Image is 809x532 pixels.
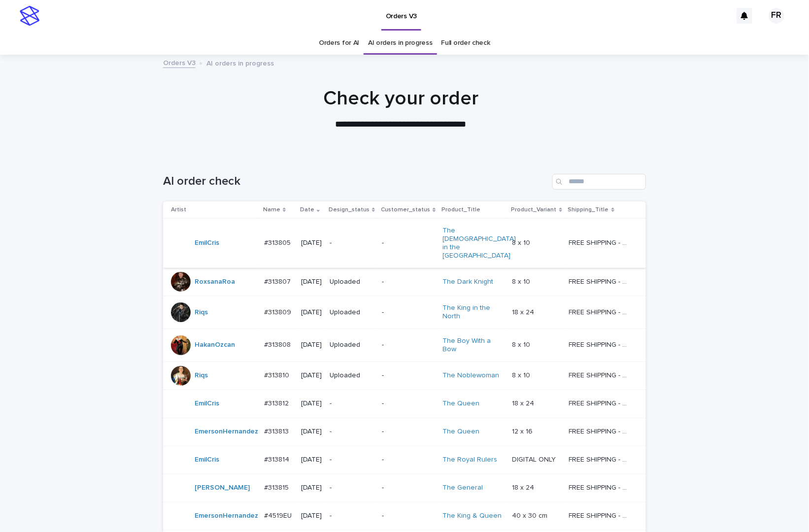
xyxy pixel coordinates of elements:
[163,474,646,502] tr: [PERSON_NAME] #313815#313815 [DATE]--The General 18 x 2418 x 24 FREE SHIPPING - preview in 1-2 bu...
[206,57,274,68] p: AI orders in progress
[569,510,632,520] p: FREE SHIPPING - preview in 1-2 business days, after your approval delivery will take 6-10 busines...
[301,308,322,317] p: [DATE]
[330,428,374,436] p: -
[443,428,480,436] a: The Queen
[568,204,609,215] p: Shipping_Title
[382,512,435,520] p: -
[195,399,219,408] a: EmilCris
[301,456,322,464] p: [DATE]
[511,204,557,215] p: Product_Variant
[301,484,322,492] p: [DATE]
[264,398,291,408] p: #313812
[330,456,374,464] p: -
[442,204,481,215] p: Product_Title
[195,278,235,286] a: RoxsanaRoa
[569,454,632,464] p: FREE SHIPPING - preview in 1-2 business days, after your approval delivery will take 5-10 b.d.
[441,32,490,55] a: Full order check
[443,337,505,354] a: The Boy With a Bow
[163,268,646,296] tr: RoxsanaRoa #313807#313807 [DATE]Uploaded-The Dark Knight 8 x 108 x 10 FREE SHIPPING - preview in ...
[368,32,433,55] a: AI orders in progress
[512,339,533,349] p: 8 x 10
[382,428,435,436] p: -
[512,369,533,380] p: 8 x 10
[512,398,537,408] p: 18 x 24
[264,237,293,247] p: #313805
[301,428,322,436] p: [DATE]
[512,482,537,492] p: 18 x 24
[330,399,374,408] p: -
[569,339,632,349] p: FREE SHIPPING - preview in 1-2 business days, after your approval delivery will take 5-10 b.d.
[163,57,196,68] a: Orders V3
[264,426,291,436] p: #313813
[264,510,294,520] p: #4519EU
[301,239,322,247] p: [DATE]
[160,87,642,110] h1: Check your order
[512,306,537,317] p: 18 x 24
[443,512,502,520] a: The King & Queen
[163,446,646,474] tr: EmilCris #313814#313814 [DATE]--The Royal Rulers DIGITAL ONLYDIGITAL ONLY FREE SHIPPING - preview...
[512,510,550,520] p: 40 x 30 cm
[195,371,208,380] a: Riqs
[512,237,533,247] p: 8 x 10
[330,278,374,286] p: Uploaded
[569,398,632,408] p: FREE SHIPPING - preview in 1-2 business days, after your approval delivery will take 5-10 b.d.
[512,454,558,464] p: DIGITAL ONLY
[382,484,435,492] p: -
[301,512,322,520] p: [DATE]
[264,276,293,286] p: #313807
[171,204,186,215] p: Artist
[569,306,632,317] p: FREE SHIPPING - preview in 1-2 business days, after your approval delivery will take 5-10 b.d.
[163,329,646,362] tr: HakanOzcan #313808#313808 [DATE]Uploaded-The Boy With a Bow 8 x 108 x 10 FREE SHIPPING - preview ...
[20,6,39,26] img: stacker-logo-s-only.png
[195,512,258,520] a: EmersonHernandez
[330,341,374,349] p: Uploaded
[769,8,784,24] div: FR
[443,399,480,408] a: The Queen
[330,512,374,520] p: -
[382,456,435,464] p: -
[382,278,435,286] p: -
[382,399,435,408] p: -
[382,371,435,380] p: -
[163,390,646,418] tr: EmilCris #313812#313812 [DATE]--The Queen 18 x 2418 x 24 FREE SHIPPING - preview in 1-2 business ...
[381,204,430,215] p: Customer_status
[301,399,322,408] p: [DATE]
[195,456,219,464] a: EmilCris
[329,204,370,215] p: Design_status
[264,306,293,317] p: #313809
[382,341,435,349] p: -
[264,454,291,464] p: #313814
[443,484,483,492] a: The General
[443,371,500,380] a: The Noblewoman
[569,426,632,436] p: FREE SHIPPING - preview in 1-2 business days, after your approval delivery will take 5-10 b.d.
[163,502,646,530] tr: EmersonHernandez #4519EU#4519EU [DATE]--The King & Queen 40 x 30 cm40 x 30 cm FREE SHIPPING - pre...
[569,276,632,286] p: FREE SHIPPING - preview in 1-2 business days, after your approval delivery will take 5-10 b.d.
[264,339,293,349] p: #313808
[301,278,322,286] p: [DATE]
[382,239,435,247] p: -
[512,276,533,286] p: 8 x 10
[569,369,632,380] p: FREE SHIPPING - preview in 1-2 business days, after your approval delivery will take 5-10 b.d.
[264,369,291,380] p: #313810
[163,362,646,390] tr: Riqs #313810#313810 [DATE]Uploaded-The Noblewoman 8 x 108 x 10 FREE SHIPPING - preview in 1-2 bus...
[301,341,322,349] p: [DATE]
[195,341,235,349] a: HakanOzcan
[552,174,646,190] input: Search
[569,482,632,492] p: FREE SHIPPING - preview in 1-2 business days, after your approval delivery will take 5-10 b.d.
[330,239,374,247] p: -
[330,308,374,317] p: Uploaded
[512,426,535,436] p: 12 x 16
[443,227,516,260] a: The [DEMOGRAPHIC_DATA] in the [GEOGRAPHIC_DATA]
[264,482,291,492] p: #313815
[443,278,494,286] a: The Dark Knight
[382,308,435,317] p: -
[443,304,505,321] a: The King in the North
[195,239,219,247] a: EmilCris
[195,428,258,436] a: EmersonHernandez
[195,484,250,492] a: [PERSON_NAME]
[163,418,646,446] tr: EmersonHernandez #313813#313813 [DATE]--The Queen 12 x 1612 x 16 FREE SHIPPING - preview in 1-2 b...
[195,308,208,317] a: Riqs
[163,174,548,189] h1: AI order check
[330,371,374,380] p: Uploaded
